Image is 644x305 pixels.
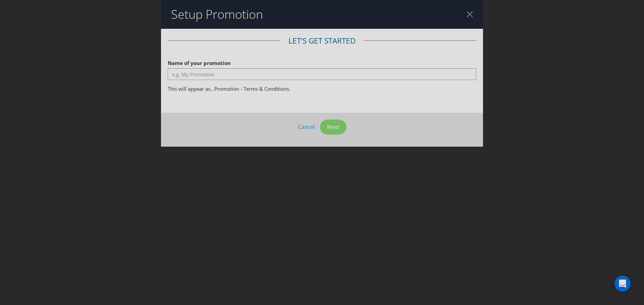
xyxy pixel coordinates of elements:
span: Cancel [298,123,315,131]
legend: Let's get started [280,35,364,46]
button: Cancel [298,123,315,131]
span: Promotion - Terms & Conditions. [214,85,290,92]
span: Name of your promotion [168,60,231,66]
span: ... [210,85,214,92]
button: Next [320,120,346,135]
h2: Setup Promotion [171,8,263,21]
span: This will appear as [168,85,210,92]
div: Open Intercom Messenger [614,276,631,292]
input: e.g. My Promotion [168,68,476,80]
span: Next [327,123,339,131]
